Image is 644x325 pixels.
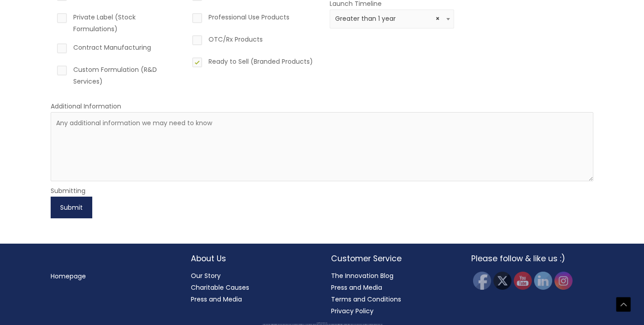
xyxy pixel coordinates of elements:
img: Twitter [493,272,511,290]
span: Greater than 1 year [330,9,454,28]
nav: Menu [51,270,173,282]
a: Charitable Causes [191,283,249,292]
a: Privacy Policy [331,306,374,316]
a: Press and Media [331,283,382,292]
nav: About Us [191,270,313,305]
a: Homepage [51,272,86,281]
a: The Innovation Blog [331,271,393,280]
label: Contract Manufacturing [55,42,180,57]
label: Private Label (Stock Formulations) [55,11,180,35]
label: Additional Information [51,102,121,111]
span: Remove all items [436,14,440,23]
a: Press and Media [191,295,242,304]
div: Copyright © 2025 [16,323,628,324]
button: Submit [51,197,92,218]
h2: About Us [191,253,313,264]
a: Our Story [191,271,221,280]
img: Facebook [473,272,491,290]
a: Terms and Conditions [331,295,401,304]
span: Greater than 1 year [335,14,449,23]
label: OTC/Rx Products [190,33,315,49]
label: Custom Formulation (R&D Services) [55,64,180,87]
nav: Customer Service [331,270,453,317]
h2: Customer Service [331,253,453,264]
label: Ready to Sell (Branded Products) [190,56,315,71]
span: Cosmetic Solutions [322,323,327,323]
div: All material on this Website, including design, text, images, logos and sounds, are owned by Cosm... [16,324,628,325]
label: Professional Use Products [190,11,315,27]
div: Submitting [51,185,593,197]
h2: Please follow & like us :) [471,253,593,264]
